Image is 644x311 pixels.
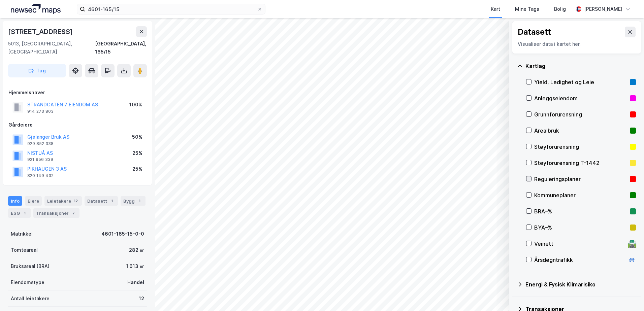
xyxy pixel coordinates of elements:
[525,62,636,70] div: Kartlag
[132,149,142,157] div: 25%
[121,196,146,206] div: Bygg
[136,198,143,204] div: 1
[627,239,637,248] div: 🛣️
[8,208,31,218] div: ESG
[534,240,625,248] div: Veinett
[584,5,622,13] div: [PERSON_NAME]
[11,278,44,286] div: Eiendomstype
[27,141,54,146] div: 929 852 338
[534,223,627,232] div: BYA–%
[70,210,77,216] div: 7
[534,110,627,118] div: Grunnforurensning
[127,278,144,286] div: Handel
[129,101,142,109] div: 100%
[534,256,625,264] div: Årsdøgntrafikk
[27,173,54,178] div: 820 149 432
[534,175,627,183] div: Reguleringsplaner
[534,94,627,102] div: Anleggseiendom
[126,262,144,270] div: 1 613 ㎡
[515,5,539,13] div: Mine Tags
[44,196,82,206] div: Leietakere
[610,279,644,311] iframe: Chat Widget
[11,262,50,270] div: Bruksareal (BRA)
[610,279,644,311] div: Kontrollprogram for chat
[27,109,54,114] div: 914 273 803
[85,196,118,206] div: Datasett
[11,230,33,238] div: Matrikkel
[8,40,95,56] div: 5013, [GEOGRAPHIC_DATA], [GEOGRAPHIC_DATA]
[8,26,74,37] div: [STREET_ADDRESS]
[525,280,636,288] div: Energi & Fysisk Klimarisiko
[11,4,61,14] img: logo.a4113a55bc3d86da70a041830d287a7e.svg
[101,230,144,238] div: 4601-165-15-0-0
[554,5,566,13] div: Bolig
[534,207,627,215] div: BRA–%
[25,196,42,206] div: Eiere
[8,64,66,77] button: Tag
[72,198,79,204] div: 12
[33,208,79,218] div: Transaksjoner
[518,27,551,37] div: Datasett
[491,5,500,13] div: Kart
[108,198,115,204] div: 1
[518,40,636,48] div: Visualiser data i kartet her.
[129,246,144,254] div: 282 ㎡
[11,246,38,254] div: Tomteareal
[11,295,50,303] div: Antall leietakere
[139,295,144,303] div: 12
[8,89,147,97] div: Hjemmelshaver
[534,78,627,86] div: Yield, Ledighet og Leie
[85,4,257,14] input: Søk på adresse, matrikkel, gårdeiere, leietakere eller personer
[8,121,147,129] div: Gårdeiere
[8,196,22,206] div: Info
[95,40,147,56] div: [GEOGRAPHIC_DATA], 165/15
[132,165,142,173] div: 25%
[21,210,28,216] div: 1
[27,157,53,162] div: 921 956 339
[534,159,627,167] div: Støyforurensning T-1442
[534,143,627,151] div: Støyforurensning
[534,127,627,135] div: Arealbruk
[132,133,142,141] div: 50%
[534,191,627,199] div: Kommuneplaner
